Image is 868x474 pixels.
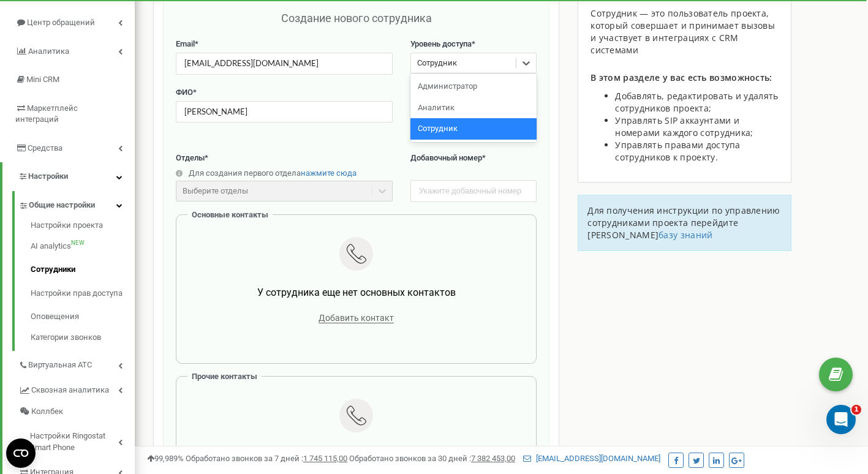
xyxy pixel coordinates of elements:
span: Уровень доступа [410,39,472,48]
input: Введите ФИО [176,101,393,122]
a: Сотрудники [31,258,135,282]
a: Категории звонков [31,329,135,344]
a: Настройки Ringostat Smart Phone [18,422,135,458]
a: базу знаний [659,229,712,241]
a: нажмите сюда [301,168,357,178]
span: Обработано звонков за 30 дней : [349,454,515,463]
a: Настройки прав доступа [31,282,135,306]
span: Средства [28,143,62,152]
span: Добавлять, редактировать и удалять сотрудников проекта; [615,90,778,114]
span: Добавить контакт [319,313,394,323]
div: Сотрудник [410,118,537,140]
div: Аналитик [410,97,537,119]
span: Прочие контакты [192,372,257,381]
span: Отделы [176,153,205,162]
span: 1 [851,405,861,415]
span: Общие настройки [29,200,95,211]
span: 99,989% [147,454,184,463]
div: Администратор [410,76,537,97]
a: Общие настройки [18,191,135,216]
a: Настройки [2,162,135,191]
u: 7 382 453,00 [471,454,515,463]
span: Обработано звонков за 7 дней : [186,454,347,463]
div: Сотрудник [417,58,457,69]
a: Настройки проекта [31,220,135,235]
span: Сотрудник — это пользователь проекта, который совершает и принимает вызовы и участвует в интеграц... [591,7,775,56]
span: Виртуальная АТС [28,359,92,371]
span: Настройки Ringostat Smart Phone [30,431,118,453]
span: Центр обращений [27,18,95,27]
a: [EMAIL_ADDRESS][DOMAIN_NAME] [523,454,660,463]
span: Сквозная аналитика [31,385,109,396]
a: Коллбек [18,401,135,423]
a: Виртуальная АТС [18,351,135,376]
iframe: Intercom live chat [826,405,856,434]
span: ФИО [176,88,193,97]
span: Email [176,39,195,48]
span: Добавочный номер [410,153,482,162]
a: Оповещения [31,305,135,329]
span: Для получения инструкции по управлению сотрудниками проекта перейдите [PERSON_NAME] [587,205,780,241]
u: 1 745 115,00 [303,454,347,463]
button: Open CMP widget [6,438,36,468]
span: Для создания первого отдела [189,168,301,178]
span: Создание нового сотрудника [281,12,432,24]
span: Основные контакты [192,210,268,219]
a: Сквозная аналитика [18,376,135,401]
span: Управлять SIP аккаунтами и номерами каждого сотрудника; [615,115,753,138]
span: Маркетплейс интеграций [15,103,78,124]
span: Настройки [28,171,68,181]
span: Mini CRM [26,75,59,84]
span: Управлять правами доступа сотрудников к проекту. [615,139,741,163]
span: Коллбек [31,406,63,418]
span: Аналитика [28,47,69,56]
input: Укажите добавочный номер [410,180,537,201]
span: У сотрудника еще нет основных контактов [257,287,456,298]
span: В этом разделе у вас есть возможность: [591,72,772,83]
a: AI analyticsNEW [31,235,135,258]
input: Введите Email [176,53,393,74]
